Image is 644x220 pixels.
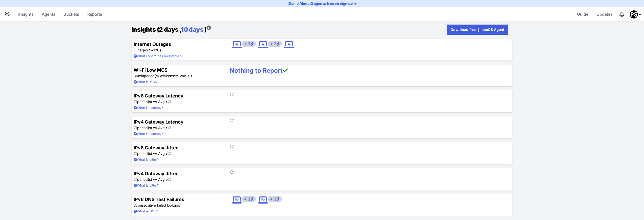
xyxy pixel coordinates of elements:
summary: What is DNS? [134,209,222,214]
a: Buckets [61,8,81,20]
summary: What is MCS? [134,79,222,84]
span: 5 [164,74,166,78]
h4: Internet Outages [134,41,222,48]
h4: IPv4 Gateway Latency [134,118,222,125]
a: Reports [85,8,104,20]
img: Pansift Demo Account [630,10,638,18]
div: Notifications [619,11,625,17]
p: period(s) w/ consec. vals < [134,73,222,78]
summary: + 3 [268,41,282,47]
summary: + 3 [268,196,282,202]
a: 10 days [181,26,203,33]
p: (Demo Mode) [287,1,357,6]
p: period(s) w/ Avg > [134,151,222,156]
summary: + 3 [242,196,256,202]
summary: What is Latency? [134,105,222,110]
span: 3 [190,74,192,78]
span: 3 [134,203,136,207]
h4: IPv6 Gateway Latency [134,92,222,99]
p: consecutive failed lookups [134,203,222,208]
span: Guide [577,9,588,19]
summary: What is Jitter? [134,157,222,162]
p: period(s) w/ Avg > [134,125,222,130]
summary: + 3 [242,41,256,47]
span: Updates [596,9,613,19]
h1: Insights (2 days , ) [132,25,211,34]
h4: Wi-Fi Low MCS [134,67,222,73]
span: 30min [134,74,144,78]
span: 120s [153,48,161,52]
a: Insights [16,8,36,20]
p: period(s) w/ Avg > [134,177,222,182]
summary: What is Jitter? [134,183,222,188]
a: Guide [575,8,590,20]
a: Nothing to Report [230,67,288,74]
a: Agents [40,8,57,20]
h4: IPv6 Gateway Jitter [134,144,222,151]
a: Updates [594,8,615,20]
h4: IPv4 Gateway Jitter [134,170,222,177]
p: period(s) w/ Avg > [134,99,222,104]
h4: IPv6 DNS Test Failures [134,196,222,203]
a: 2 agents free on sign up → [311,1,357,6]
div: Profile Menu [630,10,642,18]
summary: What is Latency? [134,131,222,136]
summary: What constitutes no Internet? [134,54,222,58]
a: Download free  macOS Agent [447,25,508,35]
p: Outages >= [134,48,222,53]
